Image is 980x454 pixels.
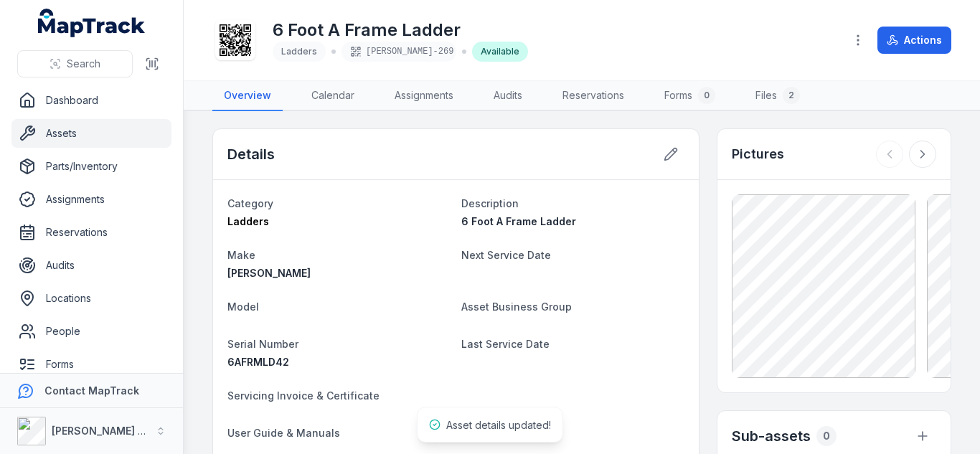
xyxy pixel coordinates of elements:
div: Available [472,42,528,62]
span: Servicing Invoice & Certificate [227,389,380,402]
strong: [PERSON_NAME] Air [52,425,151,437]
a: Dashboard [11,86,171,115]
span: Model [227,301,259,313]
div: 0 [816,426,837,446]
a: Files2 [744,81,811,111]
span: Ladders [227,215,269,227]
span: User Guide & Manuals [227,427,340,439]
a: Locations [11,284,171,313]
a: Assets [11,119,171,148]
a: Overview [212,81,283,111]
h2: Details [227,144,275,164]
h2: Sub-assets [732,426,811,446]
span: Asset details updated! [446,419,551,431]
span: Category [227,197,273,209]
a: Reservations [551,81,636,111]
span: Serial Number [227,338,298,350]
span: 6AFRMLD42 [227,356,289,368]
a: Assignments [11,185,171,214]
strong: Contact MapTrack [44,384,139,397]
a: People [11,317,171,346]
span: Asset Business Group [461,301,572,313]
a: Forms [11,350,171,379]
h3: Pictures [732,144,784,164]
h1: 6 Foot A Frame Ladder [273,19,528,42]
span: Next Service Date [461,249,551,261]
span: Last Service Date [461,338,550,350]
span: Ladders [281,46,317,57]
button: Search [17,50,133,77]
span: [PERSON_NAME] [227,267,311,279]
span: 6 Foot A Frame Ladder [461,215,576,227]
a: Calendar [300,81,366,111]
a: Parts/Inventory [11,152,171,181]
span: Search [67,57,100,71]
a: MapTrack [38,9,146,37]
a: Audits [482,81,534,111]
button: Actions [877,27,951,54]
a: Reservations [11,218,171,247]
a: Forms0 [653,81,727,111]
span: Make [227,249,255,261]
div: 2 [783,87,800,104]
a: Assignments [383,81,465,111]
div: 0 [698,87,715,104]
a: Audits [11,251,171,280]
span: Description [461,197,519,209]
div: [PERSON_NAME]-269 [341,42,456,62]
